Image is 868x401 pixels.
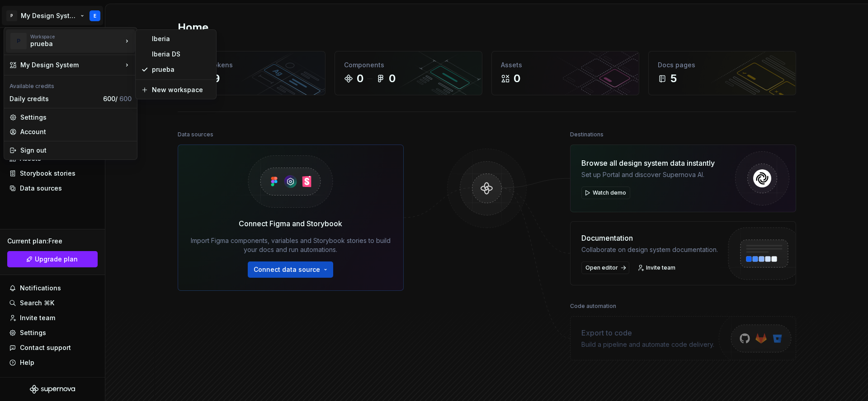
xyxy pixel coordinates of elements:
div: Account [20,127,132,136]
div: P [10,33,27,49]
div: prueba [30,39,107,48]
div: Settings [20,113,132,122]
div: Daily credits [9,94,99,103]
div: Available credits [6,77,135,92]
div: New workspace [152,85,211,94]
span: 600 [119,95,132,103]
div: Iberia [152,34,211,43]
div: prueba [152,65,211,74]
div: My Design System [20,61,123,70]
div: Sign out [20,146,132,155]
span: 600 / [103,95,132,103]
div: Workspace [30,34,123,39]
div: Iberia DS [152,50,211,59]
